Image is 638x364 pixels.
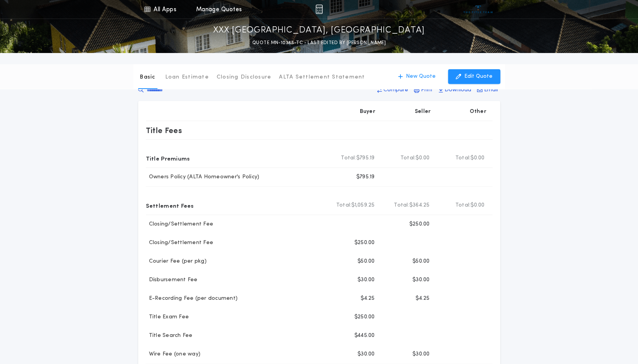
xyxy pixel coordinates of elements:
button: Download [436,83,474,97]
p: Closing Disclosure [217,73,272,81]
p: QUOTE MN-10385-TC - LAST EDITED BY [PERSON_NAME] [252,39,386,47]
b: Total: [400,154,416,162]
p: Edit Quote [464,73,493,80]
p: Owners Policy (ALTA Homeowner's Policy) [146,173,260,181]
p: $250.00 [354,239,375,247]
p: Closing/Settlement Fee [146,220,214,228]
p: Closing/Settlement Fee [146,239,214,247]
p: $30.00 [357,276,375,284]
p: Title Exam Fee [146,313,189,321]
p: ALTA Settlement Statement [279,73,365,81]
p: Title Search Fee [146,332,193,340]
span: $0.00 [416,154,429,162]
b: Total: [394,202,409,209]
p: Settlement Fees [146,199,194,212]
p: $445.00 [354,332,375,340]
p: Email [484,86,498,94]
span: $0.00 [470,202,484,209]
p: $50.00 [412,258,430,265]
p: $4.25 [416,295,429,302]
b: Total: [341,154,356,162]
p: Courier Fee (per pkg) [146,258,207,265]
span: $795.19 [356,154,375,162]
p: $30.00 [412,350,430,358]
button: Edit Quote [448,69,500,84]
p: Disbursement Fee [146,276,198,284]
img: vs-icon [464,5,493,13]
button: Email [475,83,500,97]
p: Title Premiums [146,152,190,164]
p: Print [421,86,433,94]
button: Print [412,83,435,97]
p: $4.25 [361,295,375,302]
p: $250.00 [409,220,430,228]
p: $30.00 [412,276,430,284]
p: Title Fees [146,124,182,137]
p: New Quote [406,73,436,80]
p: E-Recording Fee (per document) [146,295,238,302]
p: Buyer [360,108,375,116]
button: Compare [375,83,411,97]
p: Compare [383,86,408,94]
p: Other [470,108,486,116]
p: $30.00 [357,350,375,358]
span: $364.25 [409,202,430,209]
p: Loan Estimate [165,73,209,81]
p: Seller [415,108,431,116]
b: Total: [455,202,471,209]
b: Total: [336,202,352,209]
p: Basic [140,73,155,81]
b: Total: [455,154,471,162]
p: XXX [GEOGRAPHIC_DATA], [GEOGRAPHIC_DATA] [213,24,424,37]
p: Wire Fee (one way) [146,350,201,358]
p: $795.19 [356,173,375,181]
span: $1,059.25 [351,202,375,209]
p: Download [445,86,471,94]
img: img [315,5,323,14]
span: $0.00 [470,154,484,162]
button: New Quote [390,69,443,84]
p: $50.00 [357,258,375,265]
p: $250.00 [354,313,375,321]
